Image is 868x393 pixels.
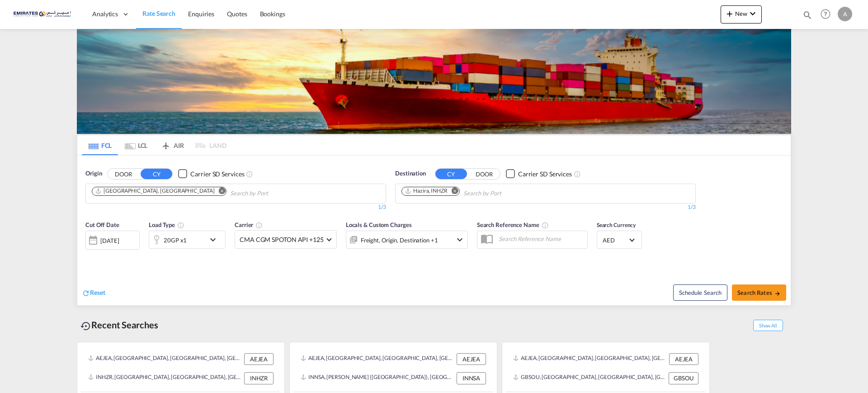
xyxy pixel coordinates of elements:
[82,135,226,155] md-pagination-wrapper: Use the left and right arrow keys to navigate between tabs
[346,231,468,249] div: Freight Origin Destination Factory Stuffingicon-chevron-down
[149,231,226,249] div: 20GP x1icon-chevron-down
[669,353,698,365] div: AEJEA
[164,234,187,246] div: 20GP x1
[14,4,75,24] img: c67187802a5a11ec94275b5db69a26e6.png
[100,237,119,245] div: [DATE]
[95,187,216,195] div: Press delete to remove this chip.
[446,187,459,196] button: Remove
[260,10,285,18] span: Bookings
[246,170,253,178] md-icon: Unchecked: Search for CY (Container Yard) services for all selected carriers.Checked : Search for...
[118,135,154,155] md-tab-item: LCL
[85,249,92,261] md-datepicker: Select
[77,315,162,335] div: Recent Searches
[240,235,324,244] span: CMA CGM SPOTON API +125
[454,234,465,245] md-icon: icon-chevron-down
[178,169,244,179] md-checkbox: Checkbox No Ink
[142,9,175,17] span: Rate Search
[673,284,727,301] button: Note: By default Schedule search will only considerorigin ports, destination ports and cut off da...
[82,288,105,298] div: icon-refreshReset
[177,222,184,229] md-icon: icon-information-outline
[227,10,247,18] span: Quotes
[669,372,698,384] div: GBSOU
[92,9,118,19] span: Analytics
[244,372,274,384] div: INHZR
[724,10,758,17] span: New
[737,289,781,296] span: Search Rates
[95,187,214,195] div: Jebel Ali, AEJEA
[457,372,486,384] div: INNSA
[85,221,119,228] span: Cut Off Date
[513,353,667,365] div: AEJEA, Jebel Ali, United Arab Emirates, Middle East, Middle East
[160,140,171,147] md-icon: icon-airplane
[212,187,226,196] button: Remove
[468,169,500,179] button: DOOR
[188,10,214,18] span: Enquiries
[361,234,438,246] div: Freight Origin Destination Factory Stuffing
[85,204,386,211] div: 1/3
[88,353,242,365] div: AEJEA, Jebel Ali, United Arab Emirates, Middle East, Middle East
[141,169,172,179] button: CY
[494,232,587,246] input: Search Reference Name
[405,187,449,195] div: Press delete to remove this chip.
[85,169,102,178] span: Origin
[395,169,426,178] span: Destination
[77,156,791,305] div: OriginDOOR CY Checkbox No InkUnchecked: Search for CY (Container Yard) services for all selected ...
[602,233,637,246] md-select: Select Currency: د.إ AEDUnited Arab Emirates Dirham
[724,8,735,19] md-icon: icon-plus 400-fg
[838,7,852,21] div: A
[230,186,316,201] input: Chips input.
[235,221,263,228] span: Carrier
[435,169,467,179] button: CY
[506,169,572,179] md-checkbox: Checkbox No Ink
[774,290,781,297] md-icon: icon-arrow-right
[405,187,448,195] div: Hazira, INHZR
[255,222,263,229] md-icon: The selected Trucker/Carrierwill be displayed in the rate results If the rates are from another f...
[85,231,140,250] div: [DATE]
[82,289,90,297] md-icon: icon-refresh
[88,372,242,384] div: INHZR, Hazira, India, Indian Subcontinent, Asia Pacific
[190,170,244,179] div: Carrier SD Services
[108,169,139,179] button: DOOR
[753,320,783,331] span: Show All
[597,222,636,228] span: Search Currency
[818,6,833,22] span: Help
[721,5,762,24] button: icon-plus 400-fgNewicon-chevron-down
[603,236,628,244] span: AED
[90,184,320,201] md-chips-wrap: Chips container. Use arrow keys to select chips.
[346,221,412,228] span: Locals & Custom Charges
[542,222,549,229] md-icon: Your search will be saved by the below given name
[149,221,184,228] span: Load Type
[574,170,581,178] md-icon: Unchecked: Search for CY (Container Yard) services for all selected carriers.Checked : Search for...
[154,135,190,155] md-tab-item: AIR
[518,170,572,179] div: Carrier SD Services
[802,10,812,24] div: icon-magnify
[395,204,696,211] div: 1/3
[82,135,118,155] md-tab-item: FCL
[400,184,553,201] md-chips-wrap: Chips container. Use arrow keys to select chips.
[80,321,91,331] md-icon: icon-backup-restore
[244,353,274,365] div: AEJEA
[457,353,486,365] div: AEJEA
[732,284,786,301] button: Search Ratesicon-arrow-right
[301,353,454,365] div: AEJEA, Jebel Ali, United Arab Emirates, Middle East, Middle East
[208,234,223,245] md-icon: icon-chevron-down
[463,186,549,201] input: Chips input.
[477,221,549,228] span: Search Reference Name
[802,10,812,20] md-icon: icon-magnify
[747,8,758,19] md-icon: icon-chevron-down
[90,289,105,296] span: Reset
[77,29,791,134] img: LCL+%26+FCL+BACKGROUND.png
[513,372,666,384] div: GBSOU, Southampton, United Kingdom, GB & Ireland, Europe
[818,6,838,23] div: Help
[301,372,454,384] div: INNSA, Jawaharlal Nehru (Nhava Sheva), India, Indian Subcontinent, Asia Pacific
